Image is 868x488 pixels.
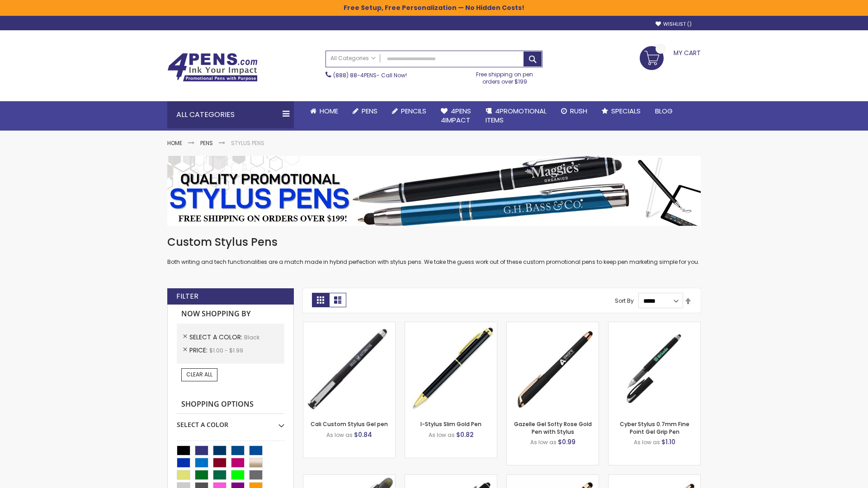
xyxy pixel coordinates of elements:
[333,71,377,79] a: (888) 88-4PENS
[661,437,675,446] span: $1.10
[209,347,243,354] span: $1.00 - $1.99
[362,106,377,116] span: Pens
[609,322,700,414] img: Cyber Stylus 0.7mm Fine Point Gel Grip Pen-Black
[186,371,212,378] span: Clear All
[405,322,497,329] a: I-Stylus Slim Gold-Black
[486,106,547,125] span: 4PROMOTIONAL ITEMS
[655,106,673,116] span: Blog
[507,322,599,329] a: Gazelle Gel Softy Rose Gold Pen with Stylus-Black
[177,395,284,414] strong: Shopping Options
[200,139,213,147] a: Pens
[167,235,701,266] div: Both writing and tech functionalities are a match made in hybrid perfection with stylus pens. We ...
[303,322,395,329] a: Cali Custom Stylus Gel pen-Black
[333,71,407,79] span: - Call Now!
[189,346,209,355] span: Price
[181,368,217,381] a: Clear All
[311,420,388,428] a: Cali Custom Stylus Gel pen
[231,139,264,147] strong: Stylus Pens
[615,297,634,305] label: Sort By
[176,291,198,301] strong: Filter
[456,430,474,439] span: $0.82
[345,101,385,121] a: Pens
[326,431,353,439] span: As low as
[177,414,284,429] div: Select A Color
[429,431,455,439] span: As low as
[320,106,338,116] span: Home
[177,305,284,324] strong: Now Shopping by
[303,322,395,414] img: Cali Custom Stylus Gel pen-Black
[167,156,701,226] img: Stylus Pens
[326,51,380,66] a: All Categories
[656,21,692,28] a: Wishlist
[167,53,258,82] img: 4Pens Custom Pens and Promotional Products
[507,322,599,414] img: Gazelle Gel Softy Rose Gold Pen with Stylus-Black
[634,438,660,446] span: As low as
[478,101,554,131] a: 4PROMOTIONALITEMS
[167,101,294,128] div: All Categories
[354,430,372,439] span: $0.84
[558,437,576,446] span: $0.99
[167,235,701,249] h1: Custom Stylus Pens
[330,55,376,62] span: All Categories
[434,101,478,131] a: 4Pens4impact
[609,474,700,482] a: Gazelle Gel Softy Rose Gold Pen with Stylus - ColorJet-Black
[594,101,648,121] a: Specials
[312,293,329,307] strong: Grid
[244,333,259,341] span: Black
[467,67,543,85] div: Free shipping on pen orders over $199
[401,106,426,116] span: Pencils
[189,333,244,342] span: Select A Color
[385,101,434,121] a: Pencils
[611,106,641,116] span: Specials
[303,101,345,121] a: Home
[405,474,497,482] a: Custom Soft Touch® Metal Pens with Stylus-Black
[620,420,689,435] a: Cyber Stylus 0.7mm Fine Point Gel Grip Pen
[303,474,395,482] a: Souvenir® Jalan Highlighter Stylus Pen Combo-Black
[420,420,481,428] a: I-Stylus Slim Gold Pen
[441,106,471,125] span: 4Pens 4impact
[570,106,587,116] span: Rush
[554,101,594,121] a: Rush
[530,438,557,446] span: As low as
[507,474,599,482] a: Islander Softy Rose Gold Gel Pen with Stylus-Black
[609,322,700,329] a: Cyber Stylus 0.7mm Fine Point Gel Grip Pen-Black
[648,101,680,121] a: Blog
[167,139,182,147] a: Home
[514,420,592,435] a: Gazelle Gel Softy Rose Gold Pen with Stylus
[405,322,497,414] img: I-Stylus Slim Gold-Black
